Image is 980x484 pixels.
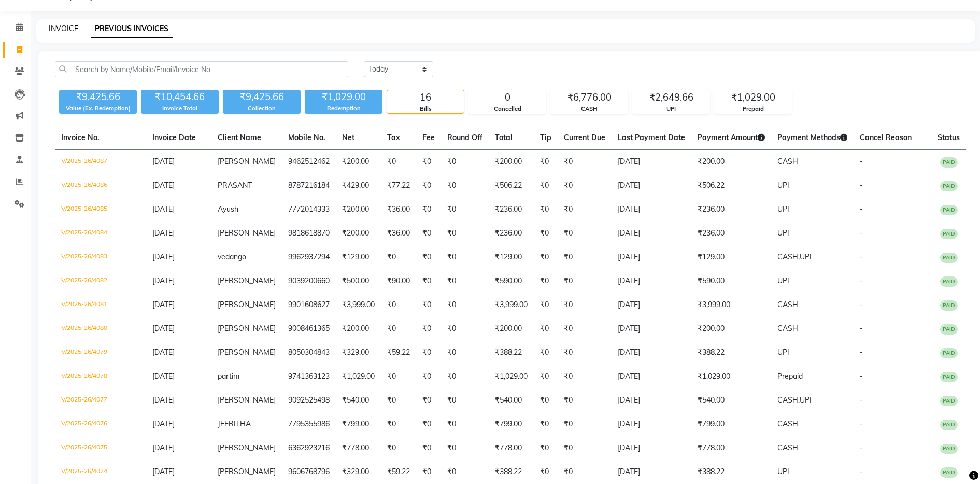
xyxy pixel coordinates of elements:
span: UPI [777,467,789,476]
span: PAID [940,372,958,382]
span: CASH, [777,252,800,261]
td: ₹0 [534,174,558,198]
span: Mobile No. [288,133,325,142]
td: ₹0 [534,389,558,412]
td: ₹0 [381,436,416,460]
td: V/2025-26/4076 [55,412,146,436]
td: ₹0 [441,341,489,365]
td: ₹36.00 [381,198,416,222]
td: ₹77.22 [381,174,416,198]
td: ₹0 [381,293,416,317]
span: PAID [940,229,958,239]
td: [DATE] [612,150,691,174]
div: 16 [387,90,464,105]
td: 9039200660 [282,269,336,293]
td: ₹0 [441,317,489,341]
td: ₹0 [534,365,558,389]
td: ₹590.00 [489,269,534,293]
td: ₹129.00 [691,245,771,269]
span: [DATE] [152,467,175,476]
span: Ayush [218,204,238,214]
td: ₹0 [416,245,441,269]
td: ₹0 [416,412,441,436]
span: PAID [940,157,958,168]
td: ₹0 [558,341,612,365]
span: PAID [940,253,958,263]
span: CASH [777,443,798,452]
div: Redemption [305,104,382,113]
td: 9741363123 [282,365,336,389]
span: Fee [422,133,435,142]
td: ₹0 [441,365,489,389]
span: [DATE] [152,324,175,333]
span: [PERSON_NAME] [218,443,276,452]
span: Status [938,133,960,142]
td: [DATE] [612,412,691,436]
td: ₹0 [416,341,441,365]
td: ₹200.00 [336,317,381,341]
td: V/2025-26/4075 [55,436,146,460]
span: Total [495,133,513,142]
div: Prepaid [715,105,791,114]
td: ₹0 [558,174,612,198]
div: Collection [223,104,301,113]
div: Cancelled [469,105,546,114]
td: ₹200.00 [489,150,534,174]
span: [DATE] [152,300,175,309]
td: ₹0 [441,222,489,245]
td: ₹0 [416,293,441,317]
td: ₹388.22 [691,341,771,365]
td: ₹0 [534,412,558,436]
td: ₹388.22 [489,460,534,484]
td: ₹0 [441,150,489,174]
td: [DATE] [612,174,691,198]
td: ₹0 [558,389,612,412]
td: ₹0 [441,412,489,436]
span: - [860,204,863,214]
span: - [860,467,863,476]
td: ₹1,029.00 [489,365,534,389]
span: PAID [940,420,958,430]
span: PAID [940,324,958,335]
span: - [860,348,863,357]
a: INVOICE [49,24,78,33]
td: V/2025-26/4083 [55,245,146,269]
div: UPI [633,105,709,114]
td: ₹0 [534,198,558,222]
td: ₹0 [534,436,558,460]
span: partim [218,371,239,381]
td: ₹0 [534,150,558,174]
td: ₹0 [558,198,612,222]
div: Value (Ex. Redemption) [59,104,137,113]
td: ₹0 [534,222,558,245]
td: ₹59.22 [381,460,416,484]
span: PAID [940,396,958,406]
td: ₹590.00 [691,269,771,293]
td: ₹506.22 [691,174,771,198]
td: ₹500.00 [336,269,381,293]
span: UPI [800,395,812,405]
td: ₹3,999.00 [691,293,771,317]
td: ₹799.00 [691,412,771,436]
span: [DATE] [152,228,175,238]
td: ₹0 [416,222,441,245]
span: PAID [940,181,958,191]
span: PAID [940,467,958,478]
span: [DATE] [152,348,175,357]
span: UPI [777,181,789,190]
div: Invoice Total [141,104,219,113]
td: ₹0 [441,460,489,484]
td: ₹0 [558,293,612,317]
td: ₹129.00 [336,245,381,269]
td: 7795355986 [282,412,336,436]
td: [DATE] [612,222,691,245]
td: ₹236.00 [691,198,771,222]
td: [DATE] [612,269,691,293]
td: ₹0 [558,317,612,341]
td: ₹236.00 [691,222,771,245]
td: ₹0 [381,150,416,174]
td: ₹799.00 [336,412,381,436]
span: Cancel Reason [860,133,912,142]
span: PAID [940,348,958,358]
td: ₹3,999.00 [489,293,534,317]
